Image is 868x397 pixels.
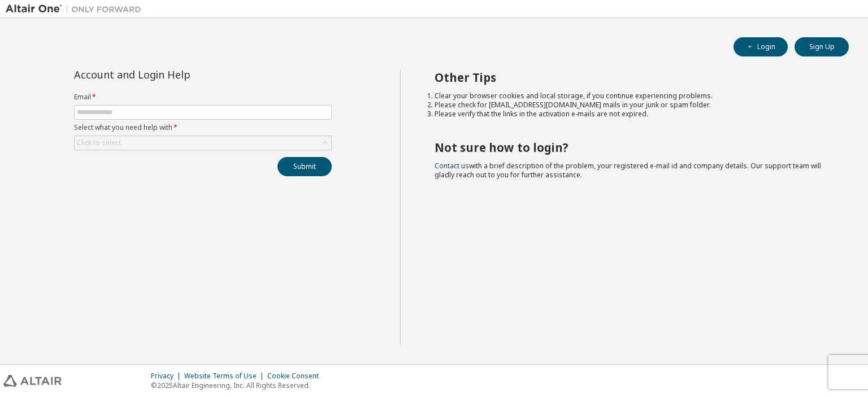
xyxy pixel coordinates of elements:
[435,110,829,119] li: Please verify that the links in the activation e-mails are not expired.
[184,372,267,381] div: Website Terms of Use
[435,161,821,180] span: with a brief description of the problem, your registered e-mail id and company details. Our suppo...
[3,375,62,387] img: altair_logo.svg
[435,140,829,155] h2: Not sure how to login?
[435,161,469,171] a: Contact us
[267,372,325,381] div: Cookie Consent
[75,136,331,150] div: Click to select
[795,37,849,56] button: Sign Up
[151,381,325,390] p: © 2025 Altair Engineering, Inc. All Rights Reserved.
[6,3,147,15] img: Altair One
[151,372,184,381] div: Privacy
[435,101,829,110] li: Please check for [EMAIL_ADDRESS][DOMAIN_NAME] mails in your junk or spam folder.
[435,70,829,85] h2: Other Tips
[435,91,829,101] li: Clear your browser cookies and local storage, if you continue experiencing problems.
[77,138,121,147] div: Click to select
[74,123,332,132] label: Select what you need help with
[74,93,332,102] label: Email
[277,157,332,176] button: Submit
[74,70,280,79] div: Account and Login Help
[734,37,788,56] button: Login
